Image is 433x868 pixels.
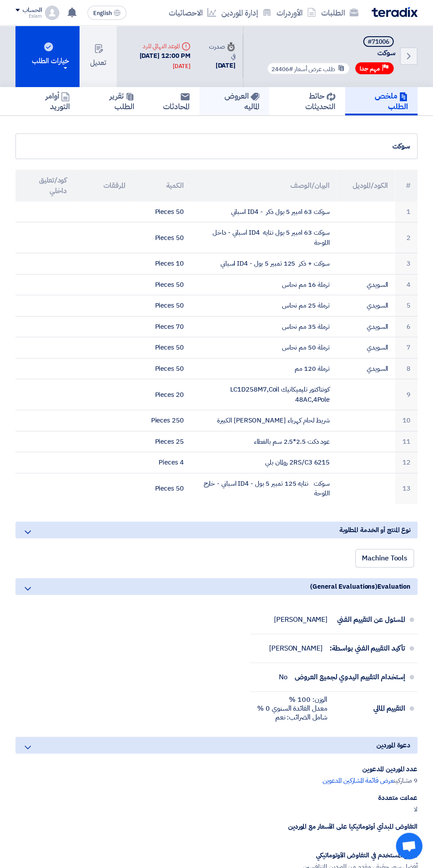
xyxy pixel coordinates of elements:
span: عرض قائمة المشاركين المدعوين [322,776,394,785]
div: عملات متعددة [15,793,418,803]
td: 12 [395,452,418,473]
td: 4 Pieces [132,452,190,473]
div: التقييم المالي [334,698,405,719]
a: أوامر التوريد [15,87,80,115]
a: Open chat [396,833,422,859]
div: No [279,673,288,681]
td: 4 [395,274,418,295]
a: ملخص الطلب [345,87,418,115]
div: عدد الموردين المدعوين [15,764,418,774]
td: سوكت + ذكر 125 تمبير 5 بول - ID4 اسباني [191,253,337,274]
td: 50 Pieces [132,222,190,253]
td: 10 Pieces [132,253,190,274]
td: كونتاكتور تليميكانيك LC1D258M7,Coil 48AC,4Pole [191,379,337,410]
td: 50 Pieces [132,202,190,222]
div: المسئول عن التقييم الفني [334,609,405,630]
td: 9 [395,379,418,410]
div: [PERSON_NAME] [274,615,327,624]
td: 2RS/C3 6215 رولمان بلي [191,452,337,473]
th: الكمية [132,170,190,202]
span: طلب عرض أسعار [294,65,335,74]
span: سوكت [254,49,395,58]
button: English [87,6,126,20]
td: سوكت 63 امبير 5 بول ذكر - ID4 اسباني [191,202,337,222]
div: الحساب [23,7,42,14]
th: المرفقات [74,170,132,202]
td: السويدي [337,337,395,358]
div: المرجع المستخدم في التفاوض الأوتوماتيكي [15,850,418,860]
span: Evaluation [377,582,410,591]
div: صدرت في [205,42,235,61]
td: عود دكت 2.5*2.5 سم بالغطاء [191,431,337,452]
a: الاحصائيات [166,2,219,23]
div: شامل الضرائب: نعم [257,713,327,722]
span: مهم جدا [360,65,380,73]
td: السويدي [337,358,395,379]
a: إدارة الموردين [219,2,274,23]
h5: أوامر التوريد [25,91,70,111]
span: نوع المنتج أو الخدمة المطلوبة [339,525,410,535]
td: ترملة 16 مم نحاس [191,274,337,295]
a: المحادثات [144,87,199,115]
td: 50 Pieces [132,473,190,504]
td: السويدي [337,295,395,316]
a: العروض الماليه [199,87,269,115]
td: سوكت نتايه 125 تمبير 5 بول - ID4 اسباني - خارج اللوحة [191,473,337,504]
a: تقرير الطلب [80,87,144,115]
td: 2 [395,222,418,253]
td: 50 Pieces [132,337,190,358]
td: 1 [395,202,418,222]
div: تأكيد التقييم الفني بواسطة: [330,638,405,659]
td: 50 Pieces [132,295,190,316]
span: Machine Tools [362,553,407,563]
td: 10 [395,410,418,431]
h5: ملخص الطلب [355,91,408,111]
td: 25 Pieces [132,431,190,452]
td: السويدي [337,316,395,337]
th: الكود/الموديل [337,170,395,202]
div: Eslam [15,14,42,19]
td: ترملة 50 مم نحاس [191,337,337,358]
td: 70 Pieces [132,316,190,337]
td: 50 Pieces [132,274,190,295]
a: الأوردرات [274,2,319,23]
span: دعوة الموردين [376,740,410,750]
h5: حائط التحديثات [279,91,335,111]
td: شريط لحام كهرباء [PERSON_NAME] الكبيرة [191,410,337,431]
div: [DATE] [205,61,235,71]
th: كود/تعليق داخلي [15,170,74,202]
img: profile_test.png [45,6,59,20]
div: إستخدام التقييم اليدوي لجميع العروض [294,666,405,688]
a: الطلبات [319,2,361,23]
td: ترملة 25 مم نحاس [191,295,337,316]
div: 9 مشاركين [322,776,418,786]
img: Teradix logo [372,7,418,17]
td: 13 [395,473,418,504]
h5: سوكت [254,36,395,58]
div: معدل الفائدة السنوي 0 % [257,704,327,713]
td: 8 [395,358,418,379]
span: English [93,10,112,16]
span: (General Evaluations) [310,582,377,591]
td: 5 [395,295,418,316]
td: ترملة 35 مم نحاس [191,316,337,337]
div: #71006 [368,39,389,45]
td: 7 [395,337,418,358]
td: 11 [395,431,418,452]
td: السويدي [337,274,395,295]
td: 6 [395,316,418,337]
div: سوكت [23,141,410,152]
a: حائط التحديثات [269,87,345,115]
td: 20 Pieces [132,379,190,410]
div: [PERSON_NAME] [269,644,323,653]
th: # [395,170,418,202]
div: الموعد النهائي للرد [124,42,190,51]
h5: المحادثات [154,91,190,111]
div: التفاوض المبدأي أوتوماتيكيا على الأسعار مع الموردين [15,822,418,832]
div: خيارات الطلب [26,56,69,70]
button: خيارات الطلب [15,26,80,87]
td: ترملة 120 مم [191,358,337,379]
div: [DATE] 12:00 PM [124,51,190,71]
td: 250 Pieces [132,410,190,431]
span: #24406 [271,65,293,74]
